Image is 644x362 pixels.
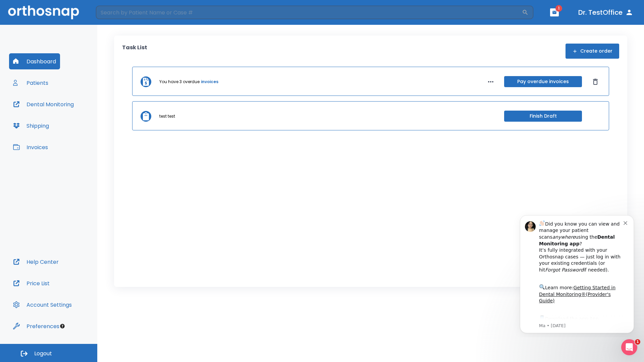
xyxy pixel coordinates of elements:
[96,6,522,19] input: Search by Patient Name or Case #
[29,105,114,139] div: Download the app: | ​ Let us know if you need help getting started!
[635,339,640,345] span: 1
[9,275,54,291] button: Price List
[621,339,637,355] iframe: Intercom live chat
[9,318,63,334] button: Preferences
[510,209,644,337] iframe: Intercom notifications message
[9,254,63,270] button: Help Center
[114,10,119,16] button: Dismiss notification
[9,139,52,155] button: Invoices
[8,5,79,19] img: Orthosnap
[9,53,60,69] button: Dashboard
[504,111,582,122] button: Finish Draft
[555,5,562,12] span: 1
[201,79,218,85] a: invoices
[29,107,89,119] a: App Store
[9,297,76,313] button: Account Settings
[576,6,636,18] button: Dr. TestOffice
[29,114,114,120] p: Message from Ma, sent 6w ago
[159,113,175,119] p: test test
[504,76,582,87] button: Pay overdue invoices
[566,44,619,59] button: Create order
[9,75,52,91] button: Patients
[590,76,601,87] button: Dismiss
[159,79,200,85] p: You have 3 overdue
[34,350,52,357] span: Logout
[122,44,147,59] p: Task List
[9,118,53,134] button: Shipping
[59,323,65,329] div: Tooltip anchor
[9,96,78,112] button: Dental Monitoring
